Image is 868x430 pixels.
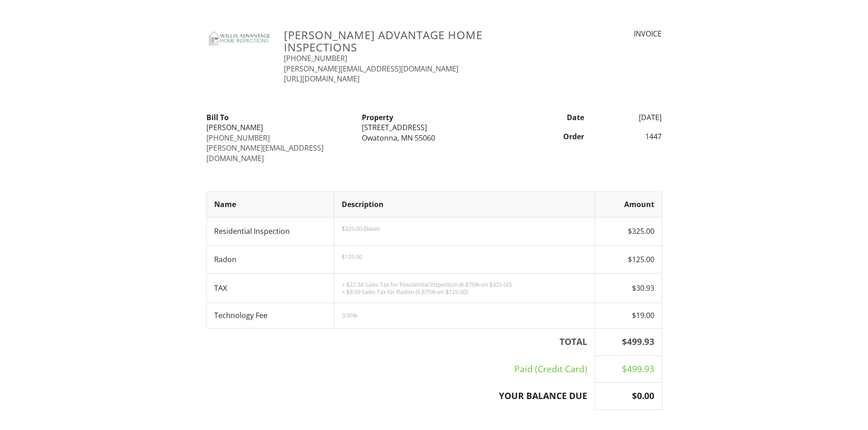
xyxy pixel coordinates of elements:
[284,74,360,84] a: [URL][DOMAIN_NAME]
[206,355,595,383] td: Paid (Credit Card)
[342,225,587,232] p: $325.00 (Base)
[595,273,662,303] td: $30.93
[284,64,458,74] a: [PERSON_NAME][EMAIL_ADDRESS][DOMAIN_NAME]
[214,226,290,236] span: Residential Inspection
[342,312,587,319] div: 3.95%
[362,112,393,122] strong: Property
[590,112,668,122] div: [DATE]
[342,253,587,260] p: $125.00
[206,112,229,122] strong: Bill To
[334,192,595,217] th: Description
[206,303,334,328] td: Technology Fee
[590,132,668,142] div: 1447
[362,122,506,132] div: [STREET_ADDRESS]
[595,303,662,328] td: $19.00
[342,288,587,295] div: + $8.59 Sales Tax for Radon (6.875% on $125.00)
[206,122,351,132] div: [PERSON_NAME]
[206,273,334,303] td: TAX
[206,133,270,143] a: [PHONE_NUMBER]
[595,217,662,245] td: $325.00
[512,132,590,142] div: Order
[512,112,590,122] div: Date
[206,383,595,410] th: YOUR BALANCE DUE
[214,254,236,264] span: Radon
[595,328,662,355] th: $499.93
[595,192,662,217] th: Amount
[206,29,273,48] img: logo-png.png
[595,245,662,273] td: $125.00
[556,29,662,39] div: INVOICE
[362,133,506,143] div: Owatonna, MN 55060
[284,29,545,53] h3: [PERSON_NAME] Advantage Home Inspections
[284,53,347,63] a: [PHONE_NUMBER]
[595,355,662,383] td: $499.93
[206,192,334,217] th: Name
[595,383,662,410] th: $0.00
[206,328,595,355] th: TOTAL
[342,281,587,288] div: + $22.34 Sales Tax for Residential Inspection (6.875% on $325.00)
[206,143,324,163] a: [PERSON_NAME][EMAIL_ADDRESS][DOMAIN_NAME]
